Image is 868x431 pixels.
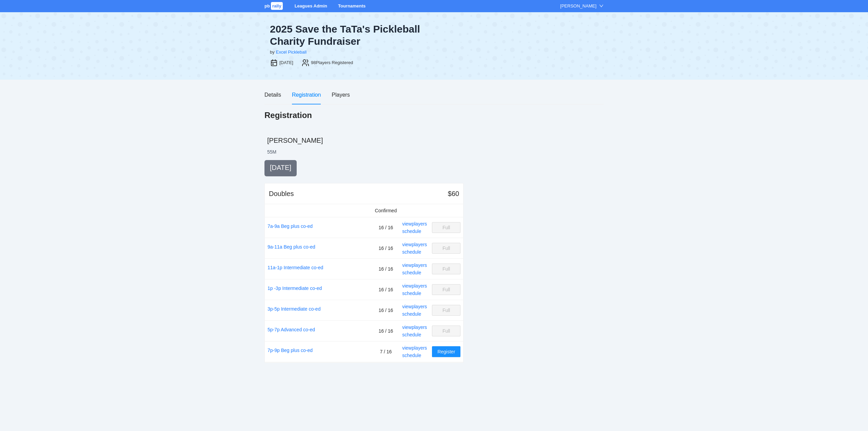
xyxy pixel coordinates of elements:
a: view players [402,304,427,309]
button: Full [432,326,460,336]
a: schedule [402,270,421,275]
a: 3p-5p Intermediate co-ed [268,305,320,313]
a: 7a-9a Beg plus co-ed [268,222,313,230]
a: 7p-9p Beg plus co-ed [268,347,313,354]
button: Full [432,284,460,295]
span: pb [264,3,270,8]
a: 9a-11a Beg plus co-ed [268,243,315,251]
a: view players [402,262,427,268]
a: 11a-1p Intermediate co-ed [268,264,323,271]
a: 5p-7p Advanced co-ed [268,326,315,333]
a: schedule [402,332,421,337]
a: view players [402,345,427,351]
a: Excel Pickleball [276,50,307,55]
li: 55 M [267,149,276,155]
td: 16 / 16 [372,217,400,238]
a: Tournaments [338,3,366,8]
div: [DATE] [279,59,293,66]
td: 16 / 16 [372,279,400,300]
a: view players [402,242,427,247]
h1: Registration [264,110,312,121]
a: schedule [402,353,421,358]
button: Full [432,222,460,233]
span: rally [271,2,283,10]
button: Full [432,243,460,254]
span: Register [437,348,455,355]
td: 16 / 16 [372,238,400,259]
a: schedule [402,311,421,317]
td: 7 / 16 [372,341,400,362]
td: 16 / 16 [372,259,400,279]
div: 2025 Save the TaTa's Pickleball Charity Fundraiser [270,23,429,47]
a: view players [402,283,427,289]
button: Full [432,305,460,316]
a: view players [402,325,427,330]
span: down [599,4,604,8]
div: Details [264,91,281,99]
td: 16 / 16 [372,300,400,321]
button: Register [432,346,460,357]
div: Players [332,91,350,99]
span: [DATE] [270,164,291,171]
h2: [PERSON_NAME] [267,136,604,145]
a: 1p -3p Intermediate co-ed [268,285,322,292]
a: Leagues Admin [295,3,327,8]
div: [PERSON_NAME] [560,3,596,9]
div: Doubles [269,189,294,198]
a: schedule [402,291,421,296]
div: $60 [448,189,459,198]
button: Full [432,263,460,274]
div: by [270,49,275,56]
td: 16 / 16 [372,321,400,341]
a: pbrally [264,3,284,8]
a: schedule [402,249,421,255]
td: Confirmed [372,204,400,217]
div: Registration [292,91,321,99]
div: 98 Players Registered [311,59,353,66]
a: schedule [402,229,421,234]
a: view players [402,221,427,227]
